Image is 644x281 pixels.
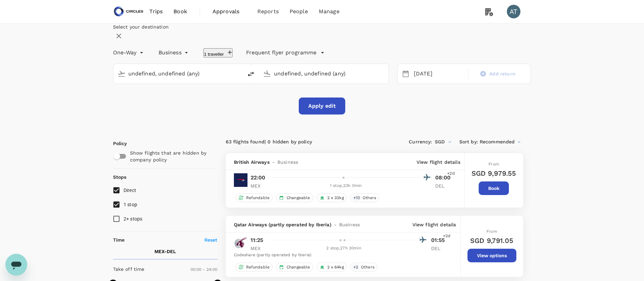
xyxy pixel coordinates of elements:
[339,221,360,228] span: Business
[352,264,360,270] span: + 2
[234,236,247,249] img: QR
[113,4,144,19] img: Circles
[409,138,432,146] span: Currency :
[431,236,448,244] p: 01:55
[173,7,187,16] span: Book
[435,174,452,182] p: 08:00
[299,98,345,115] button: Apply edit
[270,159,277,165] span: -
[352,195,361,201] span: + 10
[243,66,259,82] button: delete
[203,48,233,57] button: 1 traveller
[272,245,416,252] div: 2 stop , 27h 30min
[236,263,273,271] div: Refundable
[350,263,378,271] div: +2Others
[226,138,374,146] div: 63 flights found | 0 hidden by policy
[113,266,145,273] p: Take off time
[445,137,455,147] button: Open
[411,67,467,81] div: [DATE]
[467,249,516,262] button: View options
[277,159,298,165] span: Business
[113,47,145,58] div: One-Way
[459,138,478,146] span: Sort by :
[431,245,448,252] p: DEL
[274,68,374,79] input: Going to
[257,7,279,16] span: Reports
[251,236,263,244] p: 11:25
[204,236,218,243] p: Reset
[507,5,520,18] div: AT
[325,264,347,270] span: 2 x 64kg
[489,70,515,77] span: Add return
[276,193,313,202] div: Changeable
[246,49,316,57] p: Frequent flyer programme
[124,188,136,193] span: Direct
[480,138,515,146] span: Recommended
[472,168,516,179] h6: SGD 9,979.55
[251,182,268,189] p: MEX
[159,47,190,58] div: Business
[234,159,270,165] span: British Airways
[243,264,273,270] span: Refundable
[234,221,331,228] span: Qatar Airways (partly operated by Iberia)
[325,195,347,201] span: 2 x 32kg
[470,235,513,246] h6: SGD 9,791.05
[234,173,247,187] img: BA
[113,23,531,30] div: Select your destination
[124,202,137,207] span: 1 stop
[290,7,308,16] span: People
[358,264,377,270] span: Others
[479,181,509,195] button: Book
[417,159,460,165] p: View flight details
[350,193,379,202] div: +10Others
[124,216,143,222] span: 2+ stops
[213,7,246,16] span: Approvals
[251,174,265,182] p: 22:00
[238,73,239,74] button: Open
[251,245,268,252] p: MEX
[130,150,213,163] p: Show flights that are hidden by company policy
[317,193,347,202] div: 2 x 32kg
[447,170,455,177] span: +2d
[190,267,218,272] span: 00:00 - 24:00
[113,140,119,147] p: Policy
[384,73,385,74] button: Open
[113,236,125,243] p: Time
[5,254,27,276] iframe: Button to launch messaging window
[276,263,313,271] div: Changeable
[154,248,176,255] p: MEX - DEL
[284,195,313,201] span: Changeable
[284,264,313,270] span: Changeable
[412,221,456,228] p: View flight details
[319,7,339,16] span: Manage
[113,174,127,180] strong: Stops
[360,195,379,201] span: Others
[489,162,499,166] span: From
[234,252,448,259] div: Codeshare (partly operated by Iberia)
[435,182,452,189] p: DEL
[236,193,273,202] div: Refundable
[149,7,163,16] span: Trips
[443,233,450,240] span: +2d
[246,49,325,57] button: Frequent flyer programme
[486,229,497,234] span: From
[243,195,273,201] span: Refundable
[128,68,229,79] input: Depart from
[331,221,339,228] span: -
[317,263,347,271] div: 2 x 64kg
[272,182,420,189] div: 1 stop , 23h 0min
